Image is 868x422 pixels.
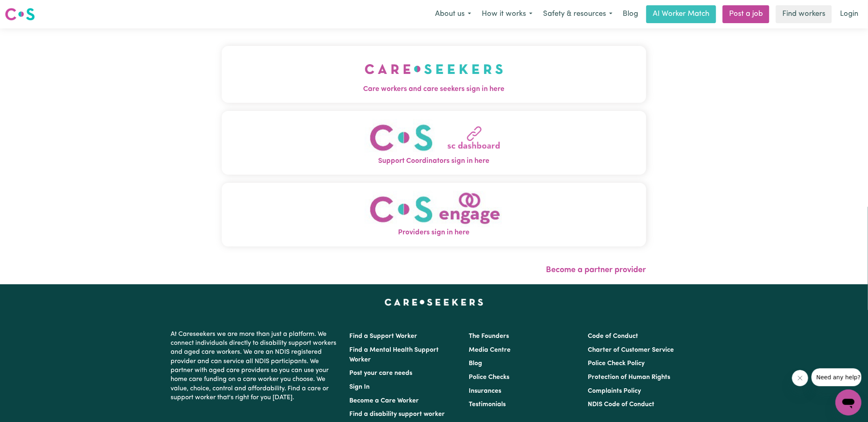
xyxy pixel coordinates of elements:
a: Insurances [469,388,501,394]
a: Complaints Policy [588,388,641,394]
a: Code of Conduct [588,333,638,340]
a: Login [835,5,863,23]
button: Providers sign in here [222,183,646,247]
a: Post a job [723,5,769,23]
a: Post your care needs [350,370,413,377]
span: Care workers and care seekers sign in here [222,84,646,95]
a: AI Worker Match [646,5,716,23]
a: Sign In [350,384,370,390]
iframe: Message from company [812,368,862,386]
a: Find a disability support worker [350,411,445,418]
a: Blog [618,5,643,23]
a: The Founders [469,333,509,340]
a: Police Checks [469,374,509,381]
iframe: Close message [792,370,808,386]
a: NDIS Code of Conduct [588,401,654,408]
button: Support Coordinators sign in here [222,111,646,175]
a: Find a Support Worker [350,333,418,340]
a: Find a Mental Health Support Worker [350,347,439,363]
a: Media Centre [469,347,511,353]
iframe: Button to launch messaging window [836,390,862,416]
a: Testimonials [469,401,506,408]
a: Police Check Policy [588,360,645,367]
p: At Careseekers we are more than just a platform. We connect individuals directly to disability su... [171,327,340,406]
a: Become a Care Worker [350,398,419,404]
span: Providers sign in here [222,227,646,238]
button: How it works [476,6,538,23]
a: Protection of Human Rights [588,374,670,381]
button: Care workers and care seekers sign in here [222,46,646,103]
a: Become a partner provider [546,266,646,274]
a: Blog [469,360,482,367]
a: Find workers [776,5,832,23]
button: Safety & resources [538,6,618,23]
button: About us [430,6,476,23]
span: Support Coordinators sign in here [222,156,646,167]
a: Careseekers home page [385,299,483,305]
a: Charter of Customer Service [588,347,674,353]
a: Careseekers logo [5,5,35,24]
img: Careseekers logo [5,7,35,22]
